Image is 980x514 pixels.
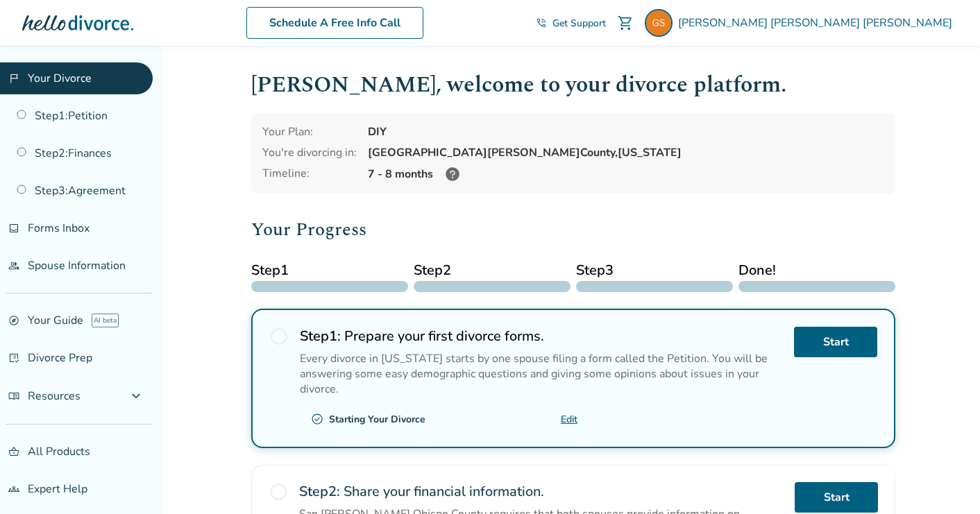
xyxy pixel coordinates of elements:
span: explore [8,315,19,326]
div: [GEOGRAPHIC_DATA][PERSON_NAME] County, [US_STATE] [368,145,884,160]
span: Resources [8,388,81,404]
span: inbox [8,223,19,234]
strong: Step 2 : [299,482,340,501]
span: expand_more [128,388,144,404]
span: flag_2 [8,73,19,84]
div: Starting Your Divorce [329,413,425,426]
a: Start [794,327,877,357]
span: shopping_basket [8,446,19,457]
p: Every divorce in [US_STATE] starts by one spouse filing a form called the Petition. You will be a... [300,351,783,397]
iframe: Chat Widget [911,447,980,514]
span: radio_button_unchecked [269,327,289,346]
span: Step 1 [251,260,408,281]
span: people [8,260,19,271]
a: phone_in_talkGet Support [536,17,606,30]
span: [PERSON_NAME] [PERSON_NAME] [PERSON_NAME] [678,15,958,31]
h2: Share your financial information. [299,482,784,501]
div: Timeline: [262,166,357,182]
span: check_circle [311,413,323,425]
span: list_alt_check [8,352,19,363]
a: Edit [561,413,577,426]
span: shopping_cart [617,15,634,31]
a: Schedule A Free Info Call [246,7,423,39]
div: DIY [368,124,884,139]
span: radio_button_unchecked [269,482,288,502]
h2: Prepare your first divorce forms. [300,327,783,345]
div: You're divorcing in: [262,145,357,160]
a: Start [795,482,878,513]
span: phone_in_talk [536,17,547,28]
span: AI beta [92,314,119,327]
img: gbortolu@calpoly.edu [645,9,673,37]
span: menu_book [8,391,19,402]
div: 7 - 8 months [368,166,884,182]
div: Your Plan: [262,124,357,139]
span: Step 3 [576,260,733,281]
strong: Step 1 : [300,327,341,345]
h1: [PERSON_NAME] , welcome to your divorce platform. [251,68,895,102]
span: Step 2 [414,260,571,281]
span: Done! [738,260,895,281]
span: groups [8,483,19,495]
span: Forms Inbox [28,221,90,236]
span: Get Support [552,17,606,30]
h2: Your Progress [251,216,895,243]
